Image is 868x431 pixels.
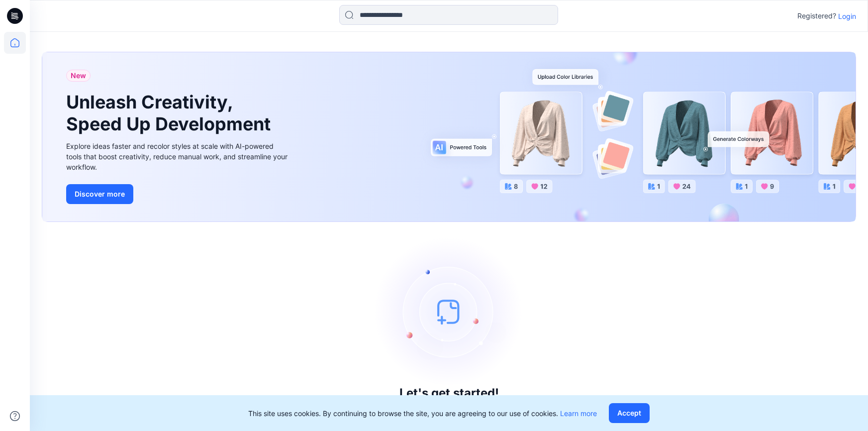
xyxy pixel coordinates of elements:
div: Explore ideas faster and recolor styles at scale with AI-powered tools that boost creativity, red... [66,141,290,172]
p: Login [838,11,856,21]
p: Registered? [797,10,836,22]
h1: Unleash Creativity, Speed Up Development [66,92,275,134]
button: Discover more [66,184,133,204]
h3: Let's get started! [399,386,499,400]
button: Accept [609,403,650,423]
span: New [71,70,86,82]
a: Discover more [66,184,290,204]
a: Learn more [560,409,597,418]
p: This site uses cookies. By continuing to browse the site, you are agreeing to our use of cookies. [248,408,597,419]
img: empty-state-image.svg [375,237,524,386]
